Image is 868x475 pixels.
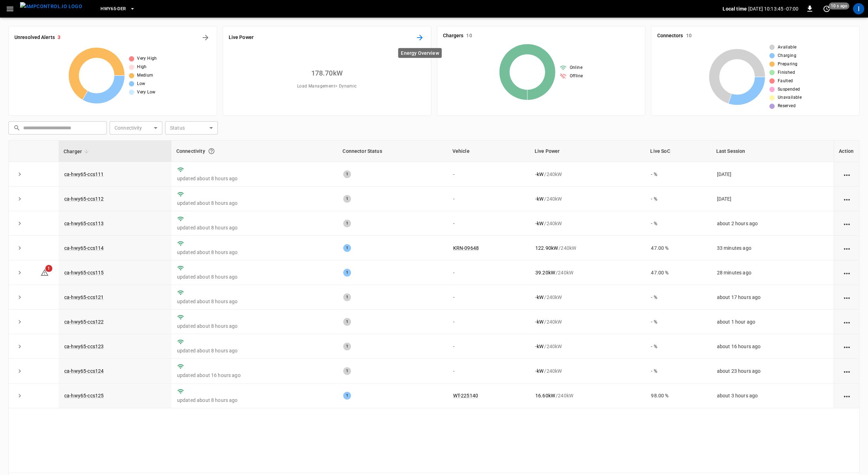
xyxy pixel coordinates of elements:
td: - % [645,334,711,359]
td: - [447,260,529,285]
td: - % [645,310,711,334]
p: updated about 8 hours ago [177,298,332,305]
h6: Connectors [657,32,683,40]
span: Finished [777,69,795,76]
td: about 23 hours ago [711,359,834,383]
button: expand row [14,194,25,204]
h6: Live Power [229,34,254,41]
td: - [447,285,529,310]
span: Online [569,64,582,71]
span: Faulted [777,78,793,85]
span: Charging [777,52,796,59]
span: Offline [569,73,583,80]
p: updated about 8 hours ago [177,323,332,330]
td: 33 minutes ago [711,236,834,260]
button: expand row [14,267,25,278]
div: action cell options [842,318,851,325]
td: about 3 hours ago [711,384,834,408]
td: - [447,187,529,211]
span: Very High [137,55,157,62]
p: - kW [535,171,543,178]
a: ca-hwy65-ccs112 [64,196,104,202]
button: expand row [14,292,25,302]
div: 1 [343,367,351,375]
div: / 240 kW [535,294,640,301]
a: ca-hwy65-ccs111 [64,171,104,177]
div: action cell options [842,367,851,375]
span: Reserved [777,103,795,110]
button: expand row [14,366,25,376]
p: updated about 8 hours ago [177,347,332,354]
span: Medium [137,72,153,79]
span: 10 s ago [829,2,849,9]
div: / 240 kW [535,367,640,375]
div: action cell options [842,269,851,276]
a: ca-hwy65-ccs114 [64,245,104,251]
td: about 1 hour ago [711,310,834,334]
th: Live Power [530,141,645,162]
p: updated about 8 hours ago [177,224,332,231]
p: updated about 8 hours ago [177,200,332,207]
a: 1 [40,269,49,275]
div: 1 [343,269,351,276]
div: action cell options [842,294,851,301]
span: Available [777,44,796,51]
p: updated about 8 hours ago [177,175,332,182]
span: Load Management = Dynamic [297,83,357,90]
td: - % [645,162,711,187]
h6: Unresolved Alerts [14,34,55,41]
h6: 10 [466,32,472,40]
a: ca-hwy65-ccs123 [64,344,104,349]
span: Very Low [137,89,155,96]
button: set refresh interval [821,3,832,14]
div: 1 [343,244,351,252]
button: expand row [14,169,25,180]
span: Low [137,80,145,87]
div: 1 [343,293,351,301]
div: action cell options [842,392,851,399]
p: 16.60 kW [535,392,555,399]
div: Energy Overview [398,48,442,58]
td: about 17 hours ago [711,285,834,310]
div: action cell options [842,195,851,202]
td: 47.00 % [645,260,711,285]
p: - kW [535,294,543,301]
div: / 240 kW [535,343,640,350]
div: 1 [343,318,351,326]
td: [DATE] [711,162,834,187]
td: about 16 hours ago [711,334,834,359]
td: - [447,359,529,383]
p: 39.20 kW [535,269,555,276]
div: action cell options [842,220,851,227]
button: Energy Overview [414,32,425,43]
div: 1 [343,392,351,399]
div: 1 [343,343,351,350]
td: - [447,334,529,359]
div: profile-icon [853,3,864,14]
a: ca-hwy65-ccs124 [64,368,104,374]
p: 122.90 kW [535,245,558,252]
p: - kW [535,367,543,375]
td: [DATE] [711,187,834,211]
div: Connectivity [176,145,333,157]
h6: 178.70 kW [311,67,343,79]
div: / 240 kW [535,220,640,227]
div: / 240 kW [535,245,640,252]
h6: 10 [686,32,691,40]
th: Last Session [711,141,834,162]
a: KRN-09648 [453,245,478,251]
td: 98.00 % [645,384,711,408]
td: - % [645,359,711,383]
th: Action [834,141,859,162]
img: ampcontrol.io logo [20,2,82,11]
td: - [447,211,529,236]
td: about 2 hours ago [711,211,834,236]
button: expand row [14,243,25,253]
div: action cell options [842,343,851,350]
div: 1 [343,220,351,227]
p: [DATE] 10:13:45 -07:00 [748,5,798,12]
th: Vehicle [447,141,529,162]
td: 28 minutes ago [711,260,834,285]
div: 1 [343,170,351,178]
p: - kW [535,318,543,325]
